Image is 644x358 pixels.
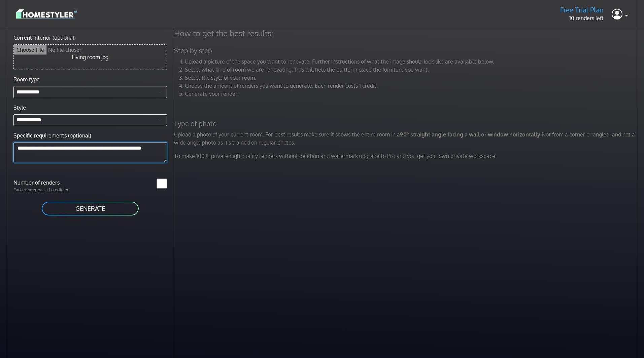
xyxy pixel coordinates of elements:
[170,119,643,128] h5: Type of photo
[560,14,604,22] p: 10 renders left
[170,46,643,55] h5: Step by step
[185,66,639,74] li: Select what kind of room we are renovating. This will help the platform place the furniture you w...
[9,187,90,193] p: Each render has a 1 credit fee
[560,6,604,14] h5: Free Trial Plan
[13,34,76,42] label: Current interior (optional)
[185,90,639,98] li: Generate your render!
[185,57,639,66] li: Upload a picture of the space you want to renovate. Further instructions of what the image should...
[16,8,77,20] img: logo-3de290ba35641baa71223ecac5eacb59cb85b4c7fdf211dc9aaecaaee71ea2f8.svg
[185,82,639,90] li: Choose the amount of renders you want to generate. Each render costs 1 credit.
[400,131,542,138] strong: 90° straight angle facing a wall or window horizontally.
[170,152,643,160] p: To make 100% private high quality renders without deletion and watermark upgrade to Pro and you g...
[13,131,91,140] label: Specific requirements (optional)
[170,28,643,38] h4: How to get the best results:
[41,201,139,216] button: GENERATE
[13,75,40,83] label: Room type
[13,104,26,112] label: Style
[185,74,639,82] li: Select the style of your room.
[9,178,90,187] label: Number of renders
[170,130,643,147] p: Upload a photo of your current room. For best results make sure it shows the entire room in a Not...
